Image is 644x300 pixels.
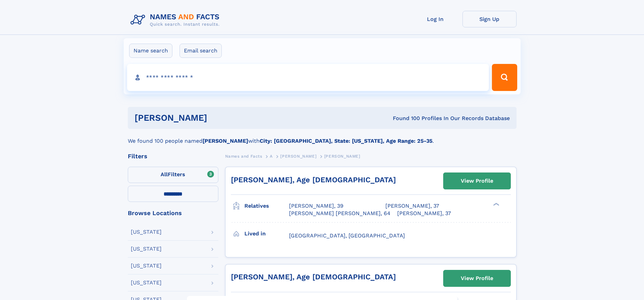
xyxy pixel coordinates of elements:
[397,210,451,217] a: [PERSON_NAME], 37
[131,280,162,285] div: [US_STATE]
[444,173,510,189] a: View Profile
[128,167,218,183] label: Filters
[289,202,343,210] a: [PERSON_NAME], 39
[129,44,172,58] label: Name search
[408,11,462,27] a: Log In
[231,176,396,184] a: [PERSON_NAME], Age [DEMOGRAPHIC_DATA]
[161,171,168,178] span: All
[128,153,218,159] div: Filters
[135,114,300,122] h1: [PERSON_NAME]
[202,138,248,144] b: [PERSON_NAME]
[280,152,316,160] a: [PERSON_NAME]
[128,210,218,216] div: Browse Locations
[461,173,493,189] div: View Profile
[244,228,289,239] h3: Lived in
[385,202,439,210] a: [PERSON_NAME], 37
[225,152,262,160] a: Names and Facts
[128,11,225,29] img: Logo Names and Facts
[231,273,396,281] a: [PERSON_NAME], Age [DEMOGRAPHIC_DATA]
[270,152,273,160] a: A
[128,129,517,145] div: We found 100 people named with .
[131,263,162,269] div: [US_STATE]
[289,210,390,217] a: [PERSON_NAME] [PERSON_NAME], 64
[324,154,360,159] span: [PERSON_NAME]
[131,246,162,252] div: [US_STATE]
[244,200,289,212] h3: Relatives
[280,154,316,159] span: [PERSON_NAME]
[461,271,493,286] div: View Profile
[462,11,517,27] a: Sign Up
[300,115,510,122] div: Found 100 Profiles In Our Records Database
[180,44,222,58] label: Email search
[127,64,489,91] input: search input
[260,138,432,144] b: City: [GEOGRAPHIC_DATA], State: [US_STATE], Age Range: 25-35
[492,64,517,91] button: Search Button
[492,202,500,207] div: ❯
[444,270,510,286] a: View Profile
[131,229,162,235] div: [US_STATE]
[289,232,405,239] span: [GEOGRAPHIC_DATA], [GEOGRAPHIC_DATA]
[270,154,273,159] span: A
